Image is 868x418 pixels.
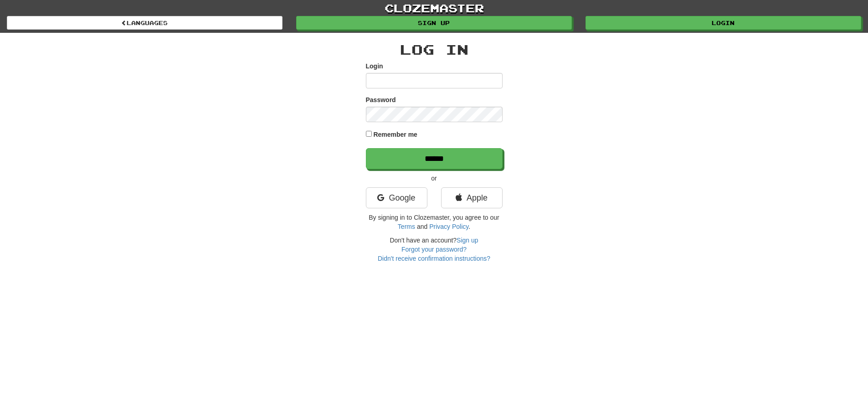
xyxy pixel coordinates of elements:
a: Login [586,16,861,30]
a: Forgot your password? [401,246,467,253]
a: Languages [7,16,282,30]
p: or [366,174,503,183]
span: By in to to [369,214,499,221]
a: Sign up [457,237,478,244]
a: Didn't receive confirmation instructions? [378,255,490,262]
a: Terms [398,223,415,230]
div: Don't have an account? [366,236,503,263]
span: ou [453,214,463,221]
span: nd [417,223,427,230]
span: emaster, [414,214,451,221]
label: Remember me [373,130,417,139]
p: . [366,213,503,231]
label: Login [366,62,383,71]
a: Sign up [296,16,572,30]
span: gree [465,214,481,221]
span: a [417,223,421,230]
span: y [453,214,456,221]
span: a [465,214,468,221]
h2: Log In [366,42,503,57]
a: Apple [441,187,503,208]
span: o [490,214,494,221]
a: Google [366,187,427,208]
span: Cloz [414,214,426,221]
span: si [378,214,382,221]
span: ur [490,214,499,221]
label: Password [366,95,396,104]
span: gning [378,214,398,221]
a: Privacy Policy [429,223,468,230]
